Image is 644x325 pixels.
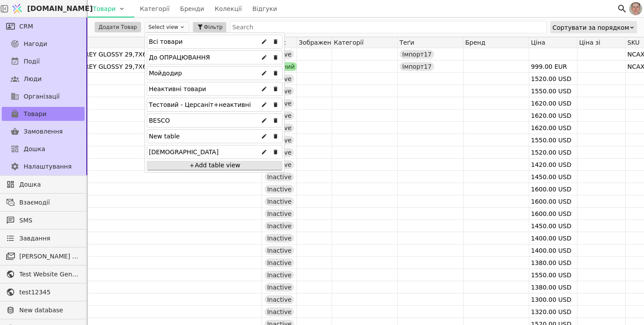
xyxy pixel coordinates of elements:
div: 1550.00 USD [529,269,577,281]
a: Товари [2,107,85,121]
div: 1620.00 USD [529,110,577,122]
div: BESCO [149,113,170,127]
a: Дошка [2,142,85,156]
a: Дошка [2,177,85,191]
div: 1320.00 USD [529,306,577,318]
span: Фільтр [204,23,223,31]
a: Нагоди [2,37,85,51]
div: 1620.00 USD [529,97,577,110]
span: Inactive [267,271,292,279]
span: SMS [19,216,80,225]
button: Додати Товар [95,22,141,32]
span: Замовлення [24,127,63,136]
a: Test Website General template [2,267,85,281]
span: Inactive [267,283,292,292]
div: 1550.00 USD [529,85,577,97]
div: Сортувати за порядком [552,21,629,34]
a: [DOMAIN_NAME] [9,0,88,17]
a: Завдання [2,231,85,245]
input: Search [230,21,547,33]
span: Зображення [299,39,332,46]
span: SKU [627,39,640,46]
span: Inactive [267,246,292,255]
div: 1300.00 USD [529,293,577,306]
span: [DOMAIN_NAME] [27,4,93,14]
span: test12345 [19,288,80,297]
a: Події [2,54,85,68]
span: Inactive [267,197,292,206]
span: TENEZA GREY GLOSSY 29,7X60 G1 [53,60,161,73]
div: 1600.00 USD [529,195,577,208]
button: Select view [145,22,189,32]
span: Inactive [267,173,292,181]
span: Inactive [267,222,292,230]
span: Товари [24,110,46,119]
span: Імпорт17 [402,50,432,59]
span: Inactive [267,258,292,267]
span: Дошка [19,180,80,189]
div: 999.00 EUR [529,60,577,73]
span: Теґи [400,39,414,46]
span: Імпорт17 [402,62,432,71]
span: CRM [19,22,33,31]
div: 1600.00 USD [529,183,577,195]
a: Замовлення [2,124,85,138]
span: Бренд [465,39,485,46]
div: Мойдодир [149,66,182,80]
a: test12345 [2,285,85,299]
span: Inactive [267,307,292,316]
a: Налаштування [2,159,85,173]
span: Завдання [19,234,50,243]
div: До ОПРАЦЮВАННЯ [149,50,210,64]
button: Фільтр [193,22,226,32]
span: Ціна зі знижкою [579,39,625,46]
span: TENEZA GREY GLOSSY 29,7X60 G1-3 [53,48,167,60]
img: 1560949290925-CROPPED-IMG_0201-2-.jpg [629,2,642,15]
a: Організації [2,89,85,103]
a: CRM [2,19,85,33]
span: Ціна [531,39,545,46]
div: 1380.00 USD [529,281,577,293]
div: 1450.00 USD [529,220,577,232]
div: Всі товари [149,35,183,49]
span: Взаємодії [19,198,80,207]
span: Організації [24,92,60,101]
div: 1520.00 USD [529,146,577,159]
span: Inactive [267,209,292,218]
div: 1600.00 USD [529,208,577,220]
span: Inactive [267,234,292,243]
span: [PERSON_NAME] розсилки [19,252,80,261]
span: Test Website General template [19,270,80,279]
img: Logo [11,0,24,17]
a: New database [2,303,85,317]
a: [PERSON_NAME] розсилки [2,249,85,263]
div: Тестовий - Церсаніт+неактивні [149,98,251,112]
span: Події [24,57,40,66]
span: Категорії [334,39,364,46]
span: New database [19,306,80,315]
div: Add table view [147,161,283,170]
div: Неактивні товари [149,82,206,96]
a: SMS [2,213,85,227]
div: 1400.00 USD [529,232,577,244]
div: 1450.00 USD [529,171,577,183]
div: 1420.00 USD [529,159,577,171]
div: 1380.00 USD [529,257,577,269]
span: Дошка [24,145,45,154]
a: Люди [2,72,85,86]
a: Взаємодії [2,195,85,209]
span: Inactive [267,185,292,194]
span: Inactive [267,295,292,304]
div: New table [149,129,180,143]
div: 1620.00 USD [529,122,577,134]
div: 1400.00 USD [529,244,577,257]
span: Нагоди [24,39,47,49]
div: 1550.00 USD [529,134,577,146]
div: [DEMOGRAPHIC_DATA] [149,145,219,159]
span: Люди [24,74,42,84]
div: 1520.00 USD [529,73,577,85]
span: Налаштування [24,162,71,171]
